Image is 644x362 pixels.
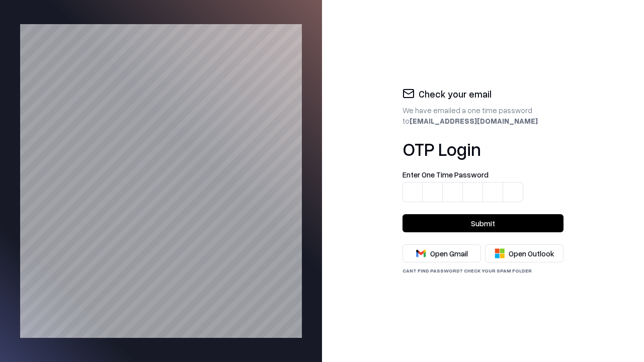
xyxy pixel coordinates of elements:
div: Cant find password? check your spam folder [403,266,563,275]
h2: Check your email [419,87,492,102]
h1: OTP Login [403,139,563,159]
button: Submit [403,214,563,232]
div: We have emailed a one time password to [403,105,563,126]
button: Open Gmail [403,244,481,262]
b: [EMAIL_ADDRESS][DOMAIN_NAME] [410,116,538,125]
button: Open Outlook [485,244,563,262]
